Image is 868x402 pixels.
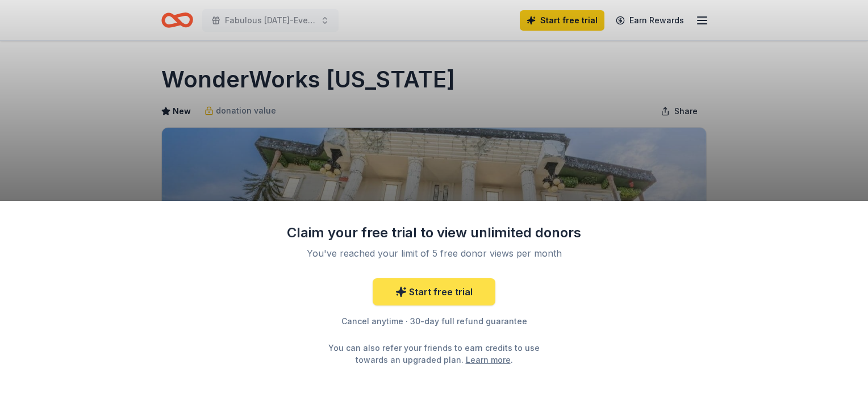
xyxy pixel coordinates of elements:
[318,342,550,366] div: You can also refer your friends to earn credits to use towards an upgraded plan. .
[373,278,495,305] a: Start free trial
[466,354,511,366] a: Learn more
[286,224,582,242] div: Claim your free trial to view unlimited donors
[300,246,568,260] div: You've reached your limit of 5 free donor views per month
[286,315,582,328] div: Cancel anytime · 30-day full refund guarantee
